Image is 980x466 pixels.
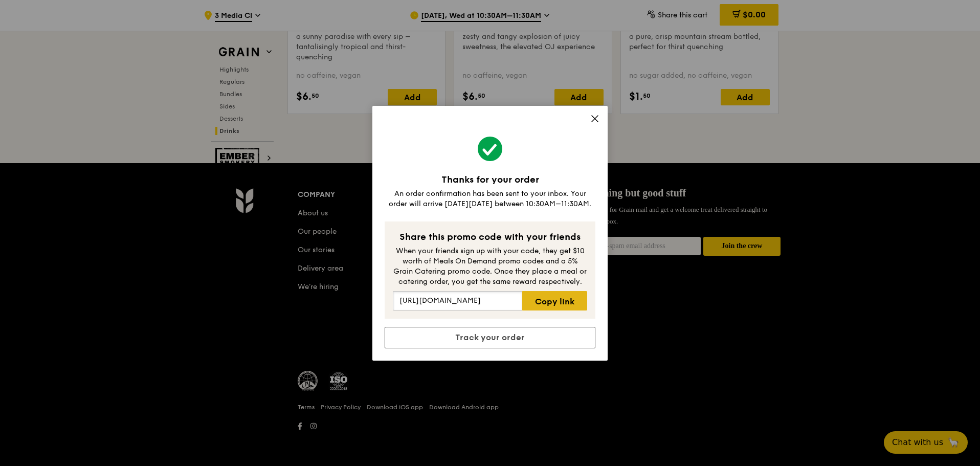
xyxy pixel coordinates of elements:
[393,246,587,287] div: When your friends sign up with your code, they get $10 worth of Meals On Demand promo codes and a...
[385,189,595,209] div: An order confirmation has been sent to your inbox. Your order will arrive [DATE][DATE] between 10...
[385,327,595,348] a: Track your order
[385,172,595,187] div: Thanks for your order
[393,230,587,244] div: Share this promo code with your friends
[522,291,587,310] a: Copy link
